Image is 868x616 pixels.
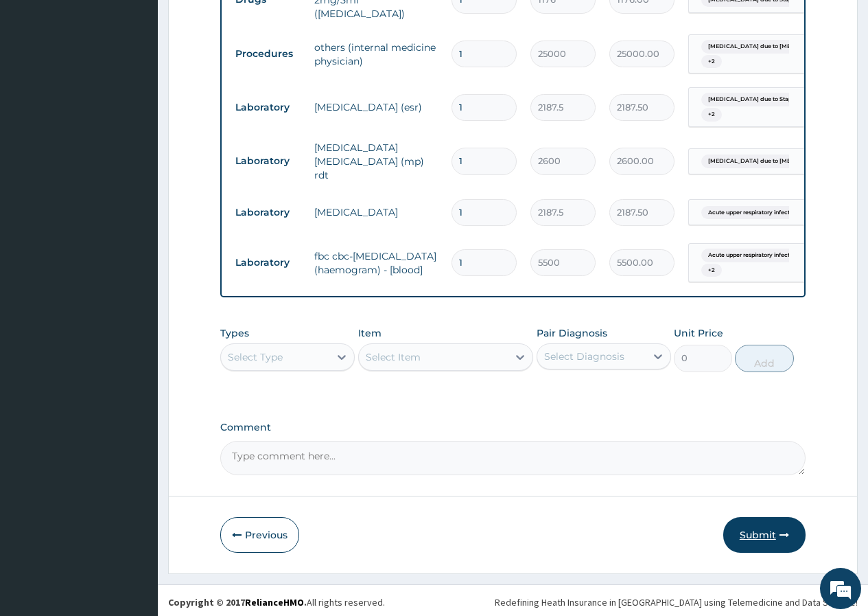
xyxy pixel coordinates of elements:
[71,77,231,95] div: Chat with us now
[228,95,307,120] td: Laboratory
[701,108,722,122] span: + 2
[307,198,445,226] td: [MEDICAL_DATA]
[228,41,307,67] td: Procedures
[307,93,445,121] td: [MEDICAL_DATA] (esr)
[701,206,801,220] span: Acute upper respiratory infect...
[544,350,624,363] div: Select Diagnosis
[537,326,607,340] label: Pair Diagnosis
[701,155,856,168] span: [MEDICAL_DATA] due to [MEDICAL_DATA] mala...
[228,350,283,364] div: Select Type
[701,264,722,277] span: + 2
[228,200,307,225] td: Laboratory
[220,422,806,433] label: Comment
[228,148,307,174] td: Laboratory
[701,55,722,69] span: + 2
[674,326,723,340] label: Unit Price
[495,595,858,609] div: Redefining Heath Insurance in [GEOGRAPHIC_DATA] using Telemedicine and Data Science!
[245,596,304,608] a: RelianceHMO
[25,69,56,103] img: d_794563401_company_1708531726252_794563401
[307,34,445,75] td: others (internal medicine physician)
[307,134,445,189] td: [MEDICAL_DATA] [MEDICAL_DATA] (mp) rdt
[307,242,445,284] td: fbc cbc-[MEDICAL_DATA] (haemogram) - [blood]
[358,326,382,340] label: Item
[735,345,793,372] button: Add
[701,249,801,262] span: Acute upper respiratory infect...
[225,7,258,40] div: Minimize live chat window
[701,93,832,106] span: [MEDICAL_DATA] due to Staphylococcu...
[723,517,806,553] button: Submit
[80,173,189,312] span: We're online!
[7,375,261,423] textarea: Type your message and hit 'Enter'
[228,250,307,275] td: Laboratory
[701,40,856,54] span: [MEDICAL_DATA] due to [MEDICAL_DATA] mala...
[168,596,307,608] strong: Copyright © 2017 .
[220,328,249,339] label: Types
[220,517,299,553] button: Previous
